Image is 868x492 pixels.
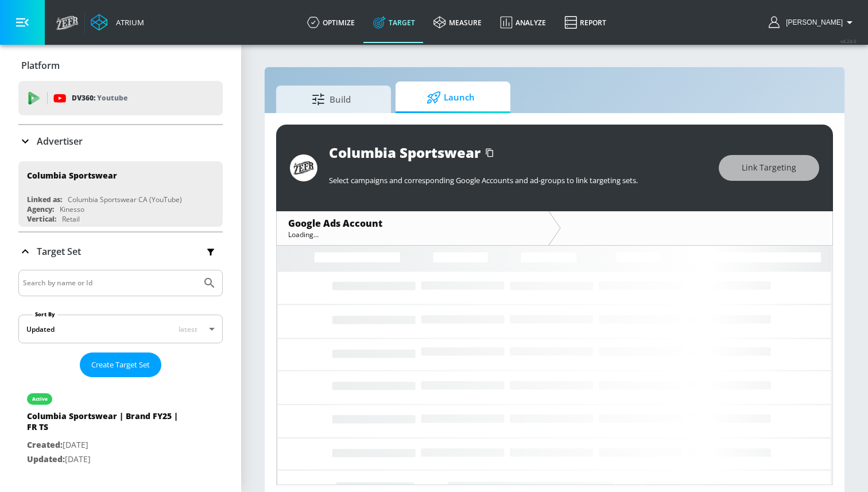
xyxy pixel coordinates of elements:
[407,84,494,111] span: Launch
[329,175,707,185] p: Select campaigns and corresponding Google Accounts and ad-groups to link targeting sets.
[27,204,54,214] div: Agency:
[91,358,150,371] span: Create Target Set
[179,324,197,334] span: latest
[288,230,537,239] div: Loading...
[27,454,65,464] span: Updated:
[840,38,857,44] span: v 4.24.0
[288,86,375,113] span: Build
[37,135,83,148] p: Advertiser
[62,214,80,224] div: Retail
[277,211,548,245] div: Google Ads AccountLoading...
[32,396,48,402] div: active
[23,276,197,290] input: Search by name or Id
[27,452,188,467] p: [DATE]
[364,2,424,43] a: Target
[18,161,223,227] div: Columbia SportswearLinked as:Columbia Sportswear CA (YouTube)Agency:KinessoVertical:Retail
[27,214,56,224] div: Vertical:
[72,92,127,104] p: DV360:
[80,352,161,377] button: Create Target Set
[27,410,188,438] div: Columbia Sportswear | Brand FY25 | FR TS
[27,439,63,450] span: Created:
[781,18,843,26] span: login as: victor.avalos@zefr.com
[18,382,223,475] div: activeColumbia Sportswear | Brand FY25 | FR TSCreated:[DATE]Updated:[DATE]
[33,311,57,318] label: Sort By
[555,2,615,43] a: Report
[491,2,555,43] a: Analyze
[18,81,223,115] div: DV360: Youtube
[68,195,182,204] div: Columbia Sportswear CA (YouTube)
[37,245,81,258] p: Target Set
[18,49,223,82] div: Platform
[27,170,117,181] div: Columbia Sportswear
[21,59,60,72] p: Platform
[91,14,144,31] a: Atrium
[27,195,62,204] div: Linked as:
[18,125,223,157] div: Advertiser
[288,217,537,230] div: Google Ads Account
[111,17,144,28] div: Atrium
[329,143,480,162] div: Columbia Sportswear
[60,204,84,214] div: Kinesso
[769,16,857,29] button: [PERSON_NAME]
[424,2,491,43] a: measure
[298,2,364,43] a: optimize
[26,324,55,334] div: Updated
[27,438,188,452] p: [DATE]
[18,233,223,270] div: Target Set
[97,92,127,104] p: Youtube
